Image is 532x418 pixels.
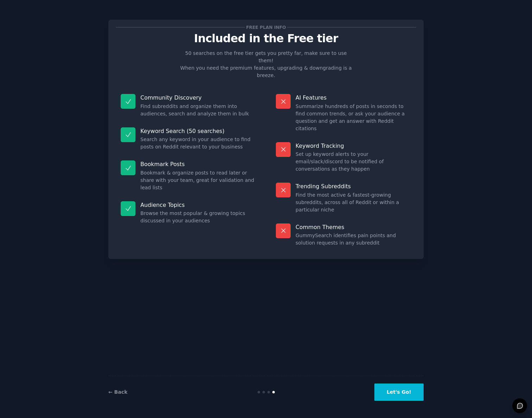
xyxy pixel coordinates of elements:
[296,183,411,190] p: Trending Subreddits
[296,223,411,231] p: Common Themes
[116,32,416,45] p: Included in the Free tier
[296,151,411,173] dd: Set up keyword alerts to your email/slack/discord to be notified of conversations as they happen
[140,94,256,101] p: Community Discovery
[374,384,424,401] button: Let's Go!
[140,210,256,224] dd: Browse the most popular & growing topics discussed in your audiences
[296,94,411,101] p: AI Features
[296,103,411,132] dd: Summarize hundreds of posts in seconds to find common trends, or ask your audience a question and...
[296,142,411,150] p: Keyword Tracking
[245,24,287,31] span: Free plan info
[140,136,256,151] dd: Search any keyword in your audience to find posts on Reddit relevant to your business
[140,103,256,118] dd: Find subreddits and organize them into audiences, search and analyze them in bulk
[177,50,355,79] p: 50 searches on the free tier gets you pretty far, make sure to use them! When you need the premiu...
[140,201,256,209] p: Audience Topics
[108,389,127,395] a: ← Back
[296,232,411,247] dd: GummySearch identifies pain points and solution requests in any subreddit
[140,160,256,168] p: Bookmark Posts
[296,191,411,214] dd: Find the most active & fastest-growing subreddits, across all of Reddit or within a particular niche
[140,127,256,135] p: Keyword Search (50 searches)
[140,169,256,191] dd: Bookmark & organize posts to read later or share with your team, great for validation and lead lists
